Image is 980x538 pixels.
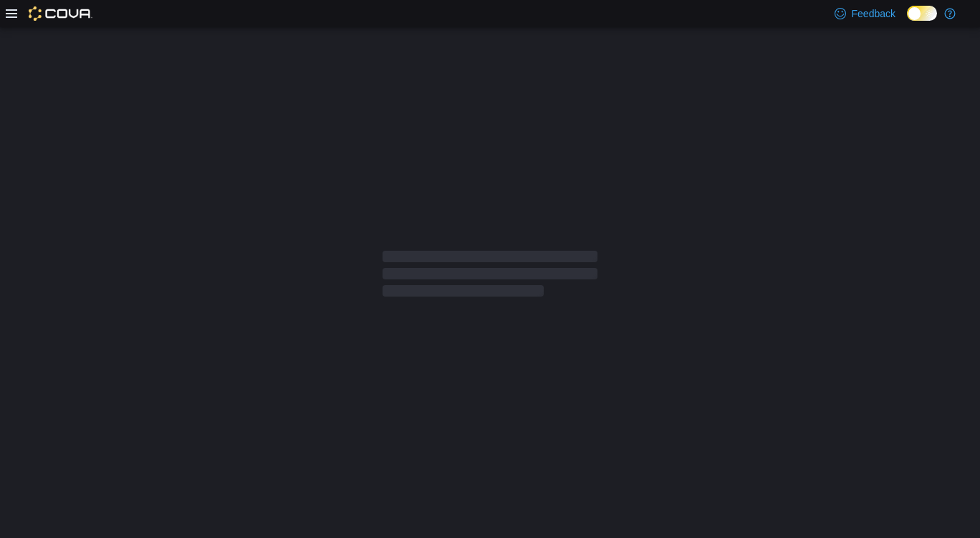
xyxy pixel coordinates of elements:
input: Dark Mode [907,6,937,21]
span: Feedback [852,6,895,21]
span: Dark Mode [907,21,908,21]
img: Cova [29,6,92,21]
span: Loading [383,254,597,299]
